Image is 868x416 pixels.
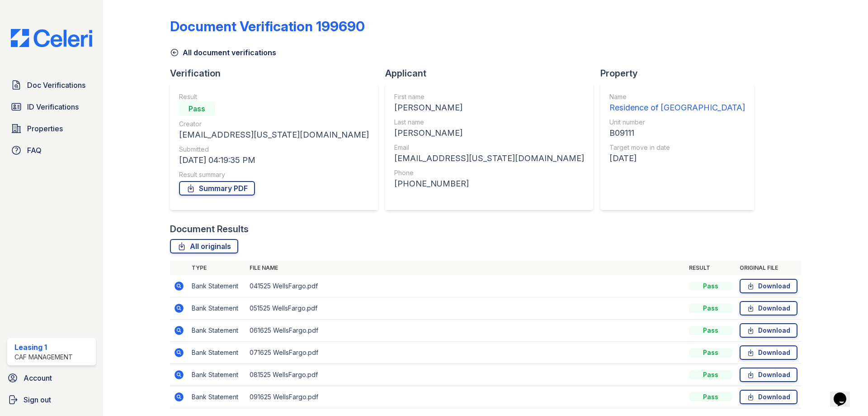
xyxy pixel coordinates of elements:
[600,67,761,80] div: Property
[188,342,246,364] td: Bank Statement
[830,380,859,407] iframe: chat widget
[179,92,369,101] div: Result
[740,301,797,316] a: Download
[170,18,365,34] div: Document Verification 199690
[609,143,745,152] div: Target move in date
[179,129,369,141] div: [EMAIL_ADDRESS][US_STATE][DOMAIN_NAME]
[394,152,584,165] div: [EMAIL_ADDRESS][US_STATE][DOMAIN_NAME]
[7,120,96,138] a: Properties
[179,170,369,179] div: Result summary
[394,143,584,152] div: Email
[609,92,745,114] a: Name Residence of [GEOGRAPHIC_DATA]
[689,348,732,357] div: Pass
[170,239,238,253] a: All originals
[14,353,73,362] div: CAF Management
[246,275,685,297] td: 041525 WellsFargo.pdf
[689,282,732,291] div: Pass
[7,98,96,116] a: ID Verifications
[24,394,51,405] span: Sign out
[7,76,96,94] a: Doc Verifications
[394,168,584,177] div: Phone
[740,323,797,338] a: Download
[685,261,736,275] th: Result
[246,342,685,364] td: 071625 WellsFargo.pdf
[689,304,732,313] div: Pass
[609,92,745,101] div: Name
[179,101,215,116] div: Pass
[4,29,99,47] img: CE_Logo_Blue-a8612792a0a2168367f1c8372b55b34899dd931a85d93a1a3d3e32e68fde9ad4.png
[27,123,63,134] span: Properties
[609,118,745,127] div: Unit number
[246,320,685,342] td: 061625 WellsFargo.pdf
[609,101,745,114] div: Residence of [GEOGRAPHIC_DATA]
[740,368,797,382] a: Download
[27,145,42,156] span: FAQ
[740,390,797,404] a: Download
[740,345,797,360] a: Download
[188,261,246,275] th: Type
[246,364,685,386] td: 081525 WellsFargo.pdf
[4,369,99,387] a: Account
[179,145,369,154] div: Submitted
[170,223,249,235] div: Document Results
[609,127,745,139] div: B09111
[188,297,246,320] td: Bank Statement
[609,152,745,165] div: [DATE]
[27,80,85,91] span: Doc Verifications
[188,320,246,342] td: Bank Statement
[179,154,369,167] div: [DATE] 04:19:35 PM
[736,261,801,275] th: Original file
[7,141,96,159] a: FAQ
[740,279,797,293] a: Download
[188,275,246,297] td: Bank Statement
[385,67,600,80] div: Applicant
[170,67,385,80] div: Verification
[188,386,246,408] td: Bank Statement
[27,101,79,112] span: ID Verifications
[188,364,246,386] td: Bank Statement
[14,342,73,353] div: Leasing 1
[394,118,584,127] div: Last name
[246,261,685,275] th: File name
[689,326,732,335] div: Pass
[689,370,732,379] div: Pass
[689,392,732,402] div: Pass
[179,181,255,196] a: Summary PDF
[24,373,52,383] span: Account
[246,297,685,320] td: 051525 WellsFargo.pdf
[394,177,584,190] div: [PHONE_NUMBER]
[170,47,276,58] a: All document verifications
[4,391,99,409] a: Sign out
[394,127,584,139] div: [PERSON_NAME]
[246,386,685,408] td: 091625 WellsFargo.pdf
[394,101,584,114] div: [PERSON_NAME]
[179,120,369,129] div: Creator
[394,92,584,101] div: First name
